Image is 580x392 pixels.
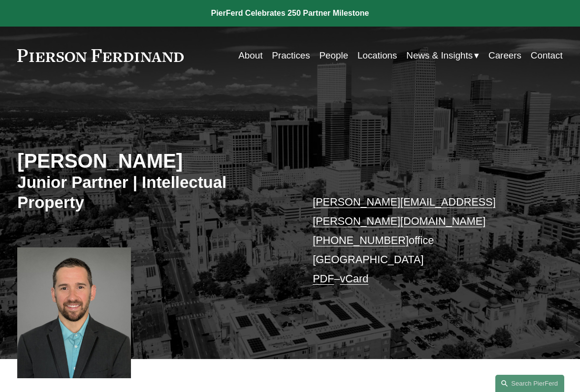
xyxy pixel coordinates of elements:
[406,46,479,65] a: folder dropdown
[272,46,310,65] a: Practices
[313,272,334,285] a: PDF
[320,46,349,65] a: People
[238,46,262,65] a: About
[531,46,563,65] a: Contact
[17,149,290,173] h2: [PERSON_NAME]
[313,196,496,227] a: [PERSON_NAME][EMAIL_ADDRESS][PERSON_NAME][DOMAIN_NAME]
[488,46,521,65] a: Careers
[17,173,290,213] h3: Junior Partner | Intellectual Property
[357,46,397,65] a: Locations
[313,234,409,246] a: [PHONE_NUMBER]
[495,375,564,392] a: Search this site
[313,193,540,289] p: office [GEOGRAPHIC_DATA] –
[406,47,473,64] span: News & Insights
[340,272,368,285] a: vCard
